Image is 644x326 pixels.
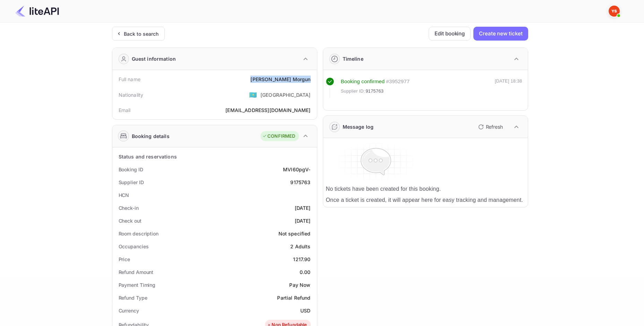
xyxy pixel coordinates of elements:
[119,294,147,301] div: Refund Type
[119,153,177,160] div: Status and reservations
[119,191,129,199] div: HCN
[119,204,139,212] div: Check-in
[341,78,385,86] div: Booking confirmed
[119,166,143,173] div: Booking ID
[119,230,158,237] div: Room description
[341,88,365,95] span: Supplier ID:
[132,132,170,140] div: Booking details
[473,27,528,41] button: Create new ticket
[300,268,311,276] div: 0.00
[474,121,506,132] button: Refresh
[289,281,310,289] div: Pay Now
[119,268,154,276] div: Refund Amount
[295,217,311,224] div: [DATE]
[295,204,311,212] div: [DATE]
[119,106,131,114] div: Email
[283,166,310,173] div: MVl60pgV-
[119,256,130,263] div: Price
[486,123,503,130] p: Refresh
[277,294,310,301] div: Partial Refund
[278,230,311,237] div: Not specified
[262,133,295,140] div: CONFIRMED
[343,55,363,62] div: Timeline
[119,281,156,289] div: Payment Timing
[250,76,310,83] div: [PERSON_NAME] Morgun
[300,307,310,314] div: USD
[15,6,59,17] img: LiteAPI Logo
[343,123,374,130] div: Message log
[609,6,620,17] img: Yandex Support
[119,91,144,98] div: Nationality
[124,30,159,37] div: Back to search
[366,88,384,95] span: 9175763
[119,243,149,250] div: Occupancies
[119,217,141,224] div: Check out
[260,91,311,98] div: [GEOGRAPHIC_DATA]
[495,78,522,98] div: [DATE] 18:38
[290,179,310,186] div: 9175763
[429,27,471,41] button: Edit booking
[119,76,140,83] div: Full name
[386,78,410,86] div: # 3952977
[293,256,310,263] div: 1217.90
[290,243,310,250] div: 2 Adults
[119,179,144,186] div: Supplier ID
[225,106,310,114] div: [EMAIL_ADDRESS][DOMAIN_NAME]
[326,196,525,204] p: Once a ticket is created, it will appear here for easy tracking and management.
[132,55,176,62] div: Guest information
[119,307,139,314] div: Currency
[249,88,257,101] span: United States
[326,185,525,193] p: No tickets have been created for this booking.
